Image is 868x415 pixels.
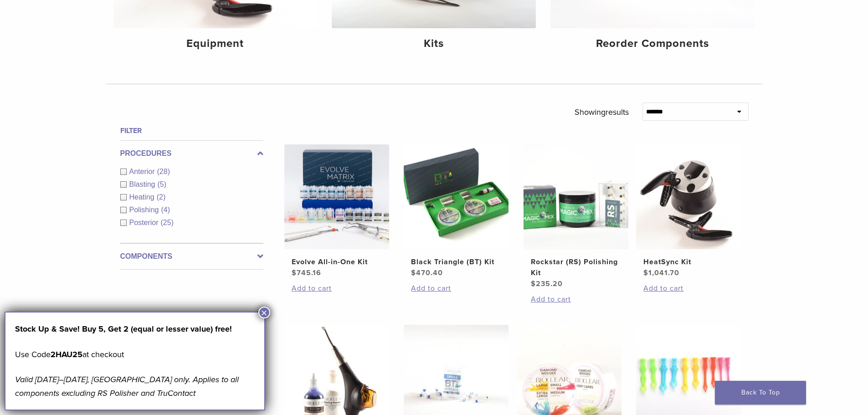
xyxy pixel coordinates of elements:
a: Add to cart: “Evolve All-in-One Kit” [292,283,382,294]
label: Components [120,251,263,262]
a: Add to cart: “Black Triangle (BT) Kit” [411,283,501,294]
strong: Stock Up & Save! Buy 5, Get 2 (equal or lesser value) free! [15,324,232,334]
span: $ [411,268,416,277]
span: (2) [157,193,166,201]
h2: Black Triangle (BT) Kit [411,256,501,267]
a: Black Triangle (BT) KitBlack Triangle (BT) Kit $470.40 [403,144,509,278]
h2: HeatSync Kit [643,256,734,267]
em: Valid [DATE]–[DATE], [GEOGRAPHIC_DATA] only. Applies to all components excluding RS Polisher and ... [15,374,239,398]
img: Black Triangle (BT) Kit [404,144,508,249]
a: Back To Top [715,381,806,405]
span: (25) [161,219,174,226]
a: Evolve All-in-One KitEvolve All-in-One Kit $745.16 [284,144,390,278]
h4: Equipment [121,36,310,52]
span: $ [292,268,297,277]
strong: 2HAU25 [51,349,82,359]
p: Use Code at checkout [15,348,255,361]
span: (28) [157,168,170,175]
button: Close [258,307,270,318]
span: (5) [157,180,166,188]
h4: Reorder Components [558,36,747,52]
a: Rockstar (RS) Polishing KitRockstar (RS) Polishing Kit $235.20 [523,144,629,289]
img: Rockstar (RS) Polishing Kit [524,144,628,249]
a: Add to cart: “Rockstar (RS) Polishing Kit” [531,294,621,305]
bdi: 745.16 [292,268,321,277]
h4: Filter [120,125,263,136]
bdi: 470.40 [411,268,443,277]
span: $ [531,279,536,288]
img: HeatSync Kit [636,144,741,249]
label: Procedures [120,148,263,159]
a: HeatSync KitHeatSync Kit $1,041.70 [636,144,742,278]
span: Posterior [129,219,161,226]
bdi: 235.20 [531,279,563,288]
span: Anterior [129,168,157,175]
p: Showing results [575,102,629,122]
span: $ [643,268,648,277]
h4: Kits [339,36,529,52]
span: Blasting [129,180,158,188]
span: (4) [161,206,170,214]
span: Heating [129,193,157,201]
bdi: 1,041.70 [643,268,679,277]
a: Add to cart: “HeatSync Kit” [643,283,734,294]
h2: Evolve All-in-One Kit [292,256,382,267]
img: Evolve All-in-One Kit [284,144,389,249]
span: Polishing [129,206,161,214]
h2: Rockstar (RS) Polishing Kit [531,256,621,278]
